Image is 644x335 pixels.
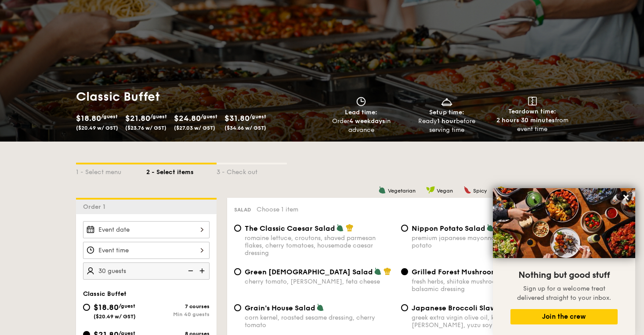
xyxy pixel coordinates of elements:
[349,117,385,125] strong: 4 weekdays
[497,186,505,194] img: icon-chef-hat.a58ddaea.svg
[336,224,344,232] img: icon-vegetarian.fe4039eb.svg
[528,97,537,106] img: icon-teardown.65201eee.svg
[374,267,382,275] img: icon-vegetarian.fe4039eb.svg
[426,186,435,194] img: icon-vegan.f8ff3823.svg
[245,224,335,233] span: The Classic Caesar Salad
[224,113,250,123] span: $31.80
[486,224,494,232] img: icon-vegetarian.fe4039eb.svg
[412,278,561,293] div: fresh herbs, shiitake mushroom, king oyster, balsamic dressing
[250,113,266,120] span: /guest
[412,268,520,276] span: Grilled Forest Mushroom Salad
[83,242,210,259] input: Event time
[412,304,496,312] span: Japanese Broccoli Slaw
[146,303,210,310] div: 7 courses
[174,113,201,123] span: $24.80
[83,221,210,238] input: Event date
[493,188,635,258] img: DSC07876-Edit02-Large.jpeg
[507,188,568,194] span: Chef's recommendation
[257,206,298,213] span: Choose 1 item
[412,224,485,233] span: Nippon Potato Salad
[150,113,167,120] span: /guest
[355,97,368,106] img: icon-clock.2db775ea.svg
[517,285,611,302] span: Sign up for a welcome treat delivered straight to your inbox.
[412,314,561,329] div: greek extra virgin olive oil, kizami [PERSON_NAME], yuzu soy-sesame dressing
[412,234,561,249] div: premium japanese mayonnaise, golden russet potato
[125,125,166,131] span: ($23.76 w/ GST)
[234,207,251,213] span: Salad
[346,224,354,232] img: icon-chef-hat.a58ddaea.svg
[94,302,119,312] span: $18.80
[234,268,241,275] input: Green [DEMOGRAPHIC_DATA] Saladcherry tomato, [PERSON_NAME], feta cheese
[388,188,416,194] span: Vegetarian
[76,164,146,177] div: 1 - Select menu
[619,190,633,204] button: Close
[316,303,324,311] img: icon-vegetarian.fe4039eb.svg
[384,267,391,275] img: icon-chef-hat.a58ddaea.svg
[83,262,210,280] input: Number of guests
[119,303,135,309] span: /guest
[463,186,471,194] img: icon-spicy.37a8142b.svg
[83,203,109,211] span: Order 1
[83,304,90,311] input: $18.80/guest($20.49 w/ GST)7 coursesMin 40 guests
[440,97,453,106] img: icon-dish.430c3a2e.svg
[401,304,408,311] input: Japanese Broccoli Slawgreek extra virgin olive oil, kizami [PERSON_NAME], yuzu soy-sesame dressing
[345,109,377,116] span: Lead time:
[76,89,318,105] h1: Classic Buffet
[401,268,408,275] input: Grilled Forest Mushroom Saladfresh herbs, shiitake mushroom, king oyster, balsamic dressing
[437,188,453,194] span: Vegan
[76,113,101,123] span: $18.80
[217,164,287,177] div: 3 - Check out
[146,311,210,317] div: Min 40 guests
[378,186,386,194] img: icon-vegetarian.fe4039eb.svg
[245,234,394,257] div: romaine lettuce, croutons, shaved parmesan flakes, cherry tomatoes, housemade caesar dressing
[473,188,487,194] span: Spicy
[234,304,241,311] input: Grain's House Saladcorn kernel, roasted sesame dressing, cherry tomato
[83,290,127,298] span: Classic Buffet
[174,125,215,131] span: ($27.03 w/ GST)
[322,117,401,135] div: Order in advance
[224,125,266,131] span: ($34.66 w/ GST)
[408,117,486,135] div: Ready before serving time
[245,304,315,312] span: Grain's House Salad
[429,109,464,116] span: Setup time:
[125,113,150,123] span: $21.80
[101,113,118,120] span: /guest
[245,278,394,285] div: cherry tomato, [PERSON_NAME], feta cheese
[201,113,217,120] span: /guest
[196,262,210,279] img: icon-add.58712e84.svg
[437,117,456,125] strong: 1 hour
[146,164,217,177] div: 2 - Select items
[401,225,408,232] input: Nippon Potato Saladpremium japanese mayonnaise, golden russet potato
[183,262,196,279] img: icon-reduce.1d2dbef1.svg
[94,313,136,320] span: ($20.49 w/ GST)
[234,225,241,232] input: The Classic Caesar Saladromaine lettuce, croutons, shaved parmesan flakes, cherry tomatoes, house...
[518,270,610,280] span: Nothing but good stuff
[245,268,373,276] span: Green [DEMOGRAPHIC_DATA] Salad
[493,116,572,134] div: from event time
[510,309,618,324] button: Join the crew
[76,125,118,131] span: ($20.49 w/ GST)
[508,108,556,115] span: Teardown time:
[496,117,555,124] strong: 2 hours 30 minutes
[245,314,394,329] div: corn kernel, roasted sesame dressing, cherry tomato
